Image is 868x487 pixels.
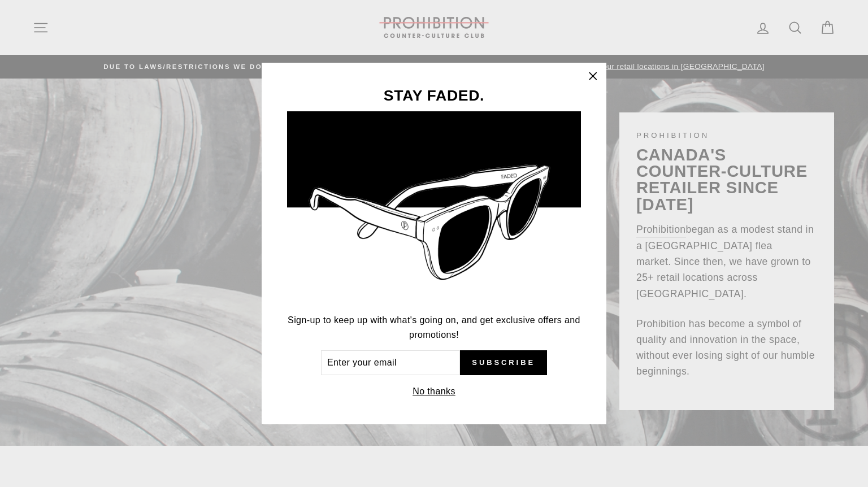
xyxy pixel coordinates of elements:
button: Subscribe [460,350,547,375]
button: No thanks [409,384,459,399]
p: Sign-up to keep up with what's going on, and get exclusive offers and promotions! [287,313,581,342]
h3: STAY FADED. [287,88,581,103]
span: Subscribe [472,358,535,368]
input: Enter your email [321,350,460,375]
